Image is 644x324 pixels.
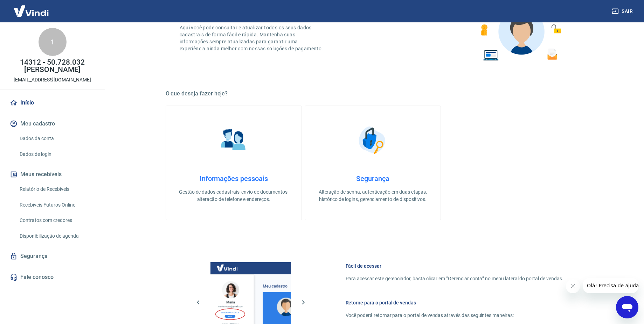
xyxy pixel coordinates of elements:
[583,278,638,293] iframe: Mensagem da empresa
[8,116,96,131] button: Meu cadastro
[566,279,580,293] iframe: Fechar mensagem
[17,198,96,212] a: Recebíveis Futuros Online
[8,249,96,264] a: Segurança
[17,213,96,228] a: Contratos com credores
[166,90,580,97] h5: O que deseja fazer hoje?
[316,188,429,203] p: Alteração de senha, autenticação em duas etapas, histórico de logins, gerenciamento de dispositivos.
[177,188,290,203] p: Gestão de dados cadastrais, envio de documentos, alteração de telefone e endereços.
[610,5,636,18] button: Sair
[4,5,59,10] span: Olá! Precisa de ajuda?
[316,174,429,183] h4: Segurança
[8,269,96,285] a: Fale conosco
[17,147,96,161] a: Dados de login
[6,59,99,73] p: 14312 - 50.728.032 [PERSON_NAME]
[177,174,290,183] h4: Informações pessoais
[14,76,91,84] p: [EMAIL_ADDRESS][DOMAIN_NAME]
[166,106,302,220] a: Informações pessoaisInformações pessoaisGestão de dados cadastrais, envio de documentos, alteraçã...
[17,182,96,196] a: Relatório de Recebíveis
[346,299,563,306] h6: Retorne para o portal de vendas
[616,296,638,318] iframe: Botão para abrir a janela de mensagens
[8,95,96,110] a: Início
[346,275,563,282] p: Para acessar este gerenciador, basta clicar em “Gerenciar conta” no menu lateral do portal de ven...
[305,106,441,220] a: SegurançaSegurançaAlteração de senha, autenticação em duas etapas, histórico de logins, gerenciam...
[39,28,67,56] div: 1
[17,229,96,243] a: Disponibilização de agenda
[17,131,96,146] a: Dados da conta
[8,167,96,182] button: Meus recebíveis
[346,262,563,269] h6: Fácil de acessar
[355,123,390,158] img: Segurança
[216,123,251,158] img: Informações pessoais
[180,24,325,52] p: Aqui você pode consultar e atualizar todos os seus dados cadastrais de forma fácil e rápida. Mant...
[346,312,563,319] p: Você poderá retornar para o portal de vendas através das seguintes maneiras:
[8,0,54,22] img: Vindi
